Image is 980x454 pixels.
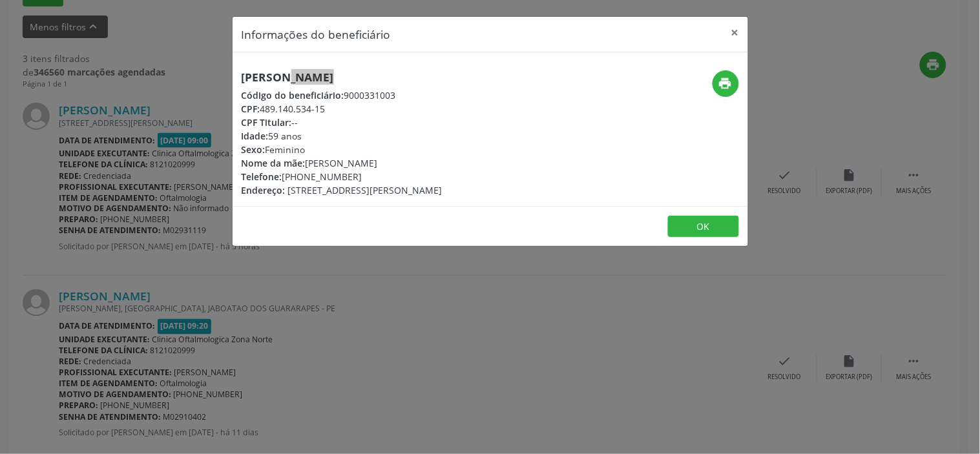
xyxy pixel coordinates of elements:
div: [PERSON_NAME] [242,156,443,170]
span: CPF: [242,103,260,115]
div: Feminino [242,143,443,156]
div: [PHONE_NUMBER] [242,170,443,183]
span: Nome da mãe: [242,157,306,169]
i: print [718,76,733,90]
h5: [PERSON_NAME] [242,70,443,84]
h5: Informações do beneficiário [242,26,391,43]
span: Telefone: [242,170,282,183]
div: 59 anos [242,129,443,143]
span: [STREET_ADDRESS][PERSON_NAME] [288,184,443,196]
button: Close [722,17,748,48]
span: Idade: [242,130,269,142]
span: CPF Titular: [242,116,292,129]
div: 489.140.534-15 [242,102,443,116]
div: 9000331003 [242,88,443,102]
button: print [713,70,739,97]
span: Sexo: [242,143,266,156]
div: -- [242,116,443,129]
span: Código do beneficiário: [242,89,344,101]
button: OK [668,216,739,238]
span: Endereço: [242,184,286,196]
